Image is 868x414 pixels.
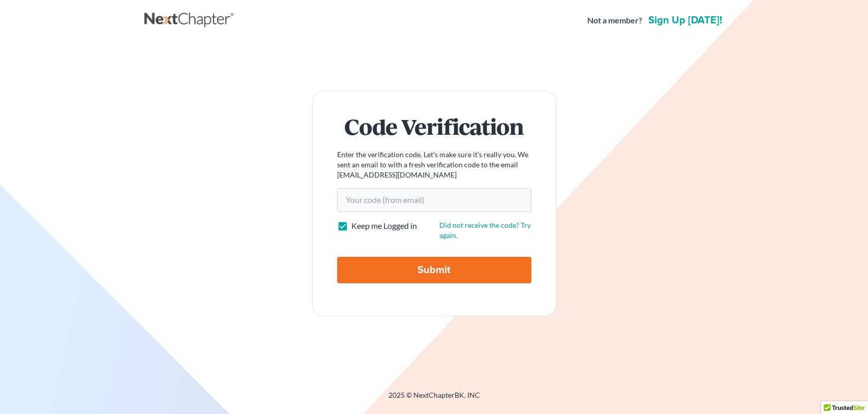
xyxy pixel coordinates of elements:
[337,188,531,212] input: Your code (from email)
[337,115,531,137] h1: Code Verification
[351,220,417,232] label: Keep me Logged in
[144,390,724,408] div: 2025 © NextChapterBK, INC
[646,15,724,25] a: Sign up [DATE]!
[337,150,531,180] p: Enter the verification code. Let's make sure it's really you. We sent an email to with a fresh ve...
[587,15,642,26] strong: Not a member?
[337,257,531,283] input: Submit
[439,221,531,240] a: Did not receive the code? Try again.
